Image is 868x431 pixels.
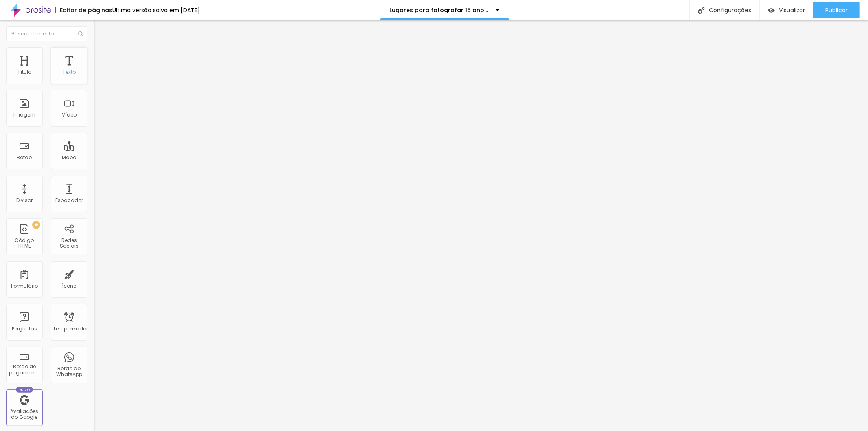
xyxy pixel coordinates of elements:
font: Divisor [16,197,33,204]
font: Código HTML [15,237,34,249]
font: Botão do WhatsApp [56,365,82,378]
font: Redes Sociais [60,237,79,249]
button: Publicar [813,2,860,18]
font: Publicar [825,6,848,14]
font: Botão de pagamento [9,363,40,376]
font: Novo [19,387,30,392]
font: Botão [17,154,32,161]
font: Imagem [13,111,35,118]
font: Visualizar [779,6,805,14]
font: Texto [63,68,76,75]
font: Avaliações do Google [11,408,39,420]
img: view-1.svg [768,7,775,14]
font: Configurações [709,6,751,14]
font: Ícone [62,282,77,289]
font: Espaçador [55,197,83,204]
button: Visualizar [760,2,813,18]
img: Ícone [78,31,83,36]
font: Formulário [11,282,38,289]
font: Título [17,68,31,75]
input: Buscar elemento [6,26,87,41]
font: Editor de páginas [60,6,112,14]
img: Ícone [698,7,705,14]
font: Lugares para fotografar 15 anos em [GEOGRAPHIC_DATA] [390,6,566,14]
font: Última versão salva em [DATE] [112,6,200,14]
font: Temporizador [53,325,88,332]
font: Vídeo [62,111,77,118]
font: Mapa [62,154,77,161]
font: Perguntas [12,325,37,332]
